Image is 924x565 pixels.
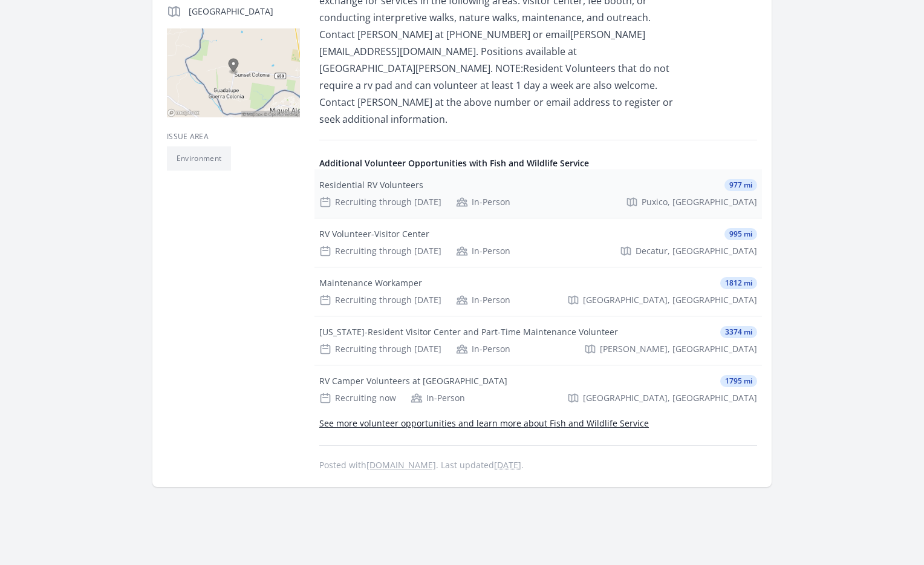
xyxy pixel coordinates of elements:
div: Recruiting through [DATE] [319,245,441,257]
div: In-Person [411,392,465,404]
abbr: Fri, Apr 2, 2021 5:07 PM [494,459,521,471]
a: [DOMAIN_NAME] [366,459,436,471]
span: [PERSON_NAME], [GEOGRAPHIC_DATA] [600,343,757,355]
span: [GEOGRAPHIC_DATA], [GEOGRAPHIC_DATA] [583,392,757,404]
a: RV Volunteer-Visitor Center 995 mi Recruiting through [DATE] In-Person Decatur, [GEOGRAPHIC_DATA] [314,218,762,267]
span: 995 mi [724,228,757,240]
div: RV Camper Volunteers at [GEOGRAPHIC_DATA] [319,375,507,387]
li: Environment [167,146,231,171]
div: In-Person [456,245,510,257]
div: Recruiting through [DATE] [319,343,441,355]
a: [US_STATE]-Resident Visitor Center and Part-Time Maintenance Volunteer 3374 mi Recruiting through... [314,316,762,365]
a: Residential RV Volunteers 977 mi Recruiting through [DATE] In-Person Puxico, [GEOGRAPHIC_DATA] [314,169,762,218]
a: See more volunteer opportunities and learn more about Fish and Wildlife Service [319,417,649,429]
span: 1795 mi [720,375,757,387]
span: [GEOGRAPHIC_DATA], [GEOGRAPHIC_DATA] [583,294,757,306]
img: Map [167,28,300,117]
div: Recruiting through [DATE] [319,294,441,306]
div: Residential RV Volunteers [319,179,423,191]
div: In-Person [456,196,510,208]
span: 1812 mi [720,277,757,289]
p: Posted with . Last updated . [319,460,757,470]
span: Decatur, [GEOGRAPHIC_DATA] [636,245,757,257]
div: Maintenance Workamper [319,277,422,289]
span: Puxico, [GEOGRAPHIC_DATA] [642,196,757,208]
a: RV Camper Volunteers at [GEOGRAPHIC_DATA] 1795 mi Recruiting now In-Person [GEOGRAPHIC_DATA], [GE... [314,365,762,414]
a: Maintenance Workamper 1812 mi Recruiting through [DATE] In-Person [GEOGRAPHIC_DATA], [GEOGRAPHIC_... [314,267,762,316]
div: RV Volunteer-Visitor Center [319,228,429,240]
span: 977 mi [724,179,757,191]
div: In-Person [456,294,510,306]
h3: Issue area [167,132,300,142]
div: Recruiting through [DATE] [319,196,441,208]
span: 3374 mi [720,326,757,338]
div: [US_STATE]-Resident Visitor Center and Part-Time Maintenance Volunteer [319,326,618,338]
div: In-Person [456,343,510,355]
p: [GEOGRAPHIC_DATA] [189,5,300,18]
h4: Additional Volunteer Opportunities with Fish and Wildlife Service [319,157,757,169]
div: Recruiting now [319,392,396,404]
